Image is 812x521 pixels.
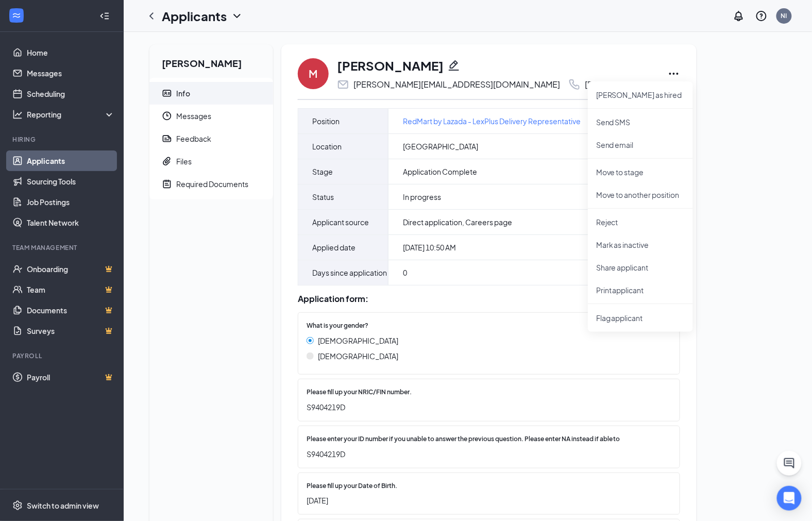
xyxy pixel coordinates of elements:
[27,279,115,300] a: TeamCrown
[176,156,192,166] div: Files
[312,115,340,127] span: Position
[149,82,273,105] a: ContactCardInfo
[403,267,407,278] span: 0
[12,500,23,511] svg: Settings
[596,262,685,273] p: Share applicant
[176,133,211,144] div: Feedback
[403,115,581,127] a: RedMart by Lazada - LexPlus Delivery Representative
[403,217,512,227] span: Direct application, Careers page
[403,242,456,253] span: [DATE] 10:50 AM
[27,300,115,321] a: DocumentsCrown
[27,171,115,192] a: Sourcing Tools
[231,10,243,22] svg: ChevronDown
[27,367,115,388] a: PayrollCrown
[777,451,802,476] button: ChatActive
[176,179,248,189] div: Required Documents
[596,312,685,324] span: Flag applicant
[353,79,560,90] div: [PERSON_NAME][EMAIL_ADDRESS][DOMAIN_NAME]
[312,140,342,153] span: Location
[307,321,368,331] span: What is your gender?
[596,285,685,295] p: Print applicant
[12,135,113,144] div: Hiring
[596,217,685,227] p: Reject
[403,166,477,177] span: Application Complete
[162,111,172,121] svg: Clock
[99,11,110,21] svg: Collapse
[27,150,115,171] a: Applicants
[668,68,680,80] svg: Ellipses
[568,78,581,91] svg: Phone
[307,481,397,491] span: Please fill up your Date of Birth.
[403,141,478,152] span: [GEOGRAPHIC_DATA]
[176,88,190,98] div: Info
[149,173,273,195] a: NoteActiveRequired Documents
[337,78,349,91] svg: Email
[307,448,661,460] span: S9404219D
[162,179,172,189] svg: NoteActive
[318,350,398,362] span: [DEMOGRAPHIC_DATA]
[596,240,685,250] p: Mark as inactive
[309,66,318,81] div: M
[149,105,273,127] a: ClockMessages
[162,7,227,25] h1: Applicants
[145,10,158,22] svg: ChevronLeft
[149,127,273,150] a: ReportFeedback
[11,10,22,21] svg: WorkstreamLogo
[27,63,115,83] a: Messages
[312,216,369,228] span: Applicant source
[27,212,115,233] a: Talent Network
[312,241,356,254] span: Applied date
[27,259,115,279] a: OnboardingCrown
[307,388,412,397] span: Please fill up your NRIC/FIN number.
[596,90,685,100] p: [PERSON_NAME] as hired
[12,351,113,360] div: Payroll
[307,434,620,444] span: Please enter your ID number if you unable to answer the previous question. Please enter NA instea...
[596,190,685,200] p: Move to another position
[176,105,265,127] span: Messages
[318,335,398,346] span: [DEMOGRAPHIC_DATA]
[12,109,23,120] svg: Analysis
[27,321,115,341] a: SurveysCrown
[448,59,460,72] svg: Pencil
[403,192,441,202] span: In progress
[312,191,334,203] span: Status
[755,10,768,22] svg: QuestionInfo
[307,495,661,506] span: [DATE]
[298,294,680,304] div: Application form:
[149,44,273,78] h2: [PERSON_NAME]
[162,156,172,166] svg: Paperclip
[337,57,444,74] h1: [PERSON_NAME]
[596,140,685,150] p: Send email
[12,243,113,252] div: Team Management
[733,10,745,22] svg: Notifications
[307,401,661,413] span: S9404219D
[596,167,685,177] p: Move to stage
[783,457,796,469] svg: ChatActive
[781,11,787,20] div: NI
[777,486,802,511] div: Open Intercom Messenger
[162,88,172,98] svg: ContactCard
[596,117,685,127] p: Send SMS
[27,83,115,104] a: Scheduling
[27,192,115,212] a: Job Postings
[27,109,115,120] div: Reporting
[27,500,99,511] div: Switch to admin view
[27,42,115,63] a: Home
[312,266,387,279] span: Days since application
[312,165,333,178] span: Stage
[162,133,172,144] svg: Report
[149,150,273,173] a: PaperclipFiles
